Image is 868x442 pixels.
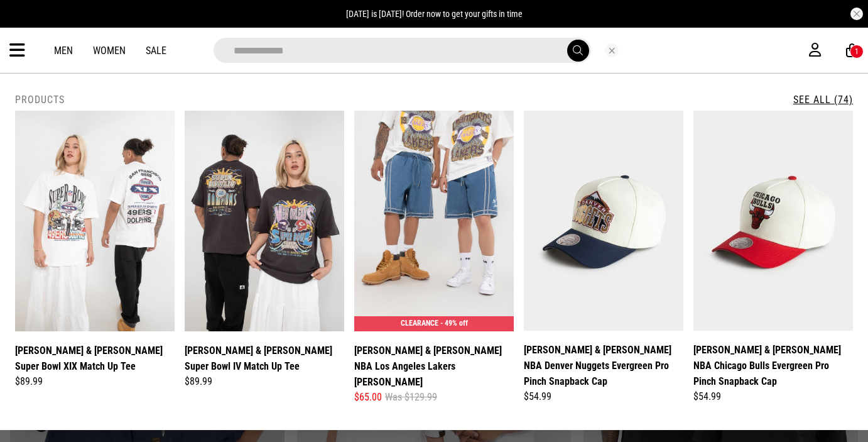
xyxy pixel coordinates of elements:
[54,45,73,57] a: Men
[15,94,65,106] h2: Products
[385,390,437,405] span: Was $129.99
[693,342,853,389] a: [PERSON_NAME] & [PERSON_NAME] NBA Chicago Bulls Evergreen Pro Pinch Snapback Cap
[15,374,175,389] div: $89.99
[793,94,853,106] a: See All (74)
[185,374,344,389] div: $89.99
[354,390,382,405] span: $65.00
[855,47,859,56] div: 1
[401,319,438,328] span: CLEARANCE
[15,111,175,331] img: Mitchell & Ness Super Bowl Xix Match Up Tee in White
[10,5,48,43] button: Open LiveChat chat widget
[354,343,514,390] a: [PERSON_NAME] & [PERSON_NAME] NBA Los Angeles Lakers [PERSON_NAME]
[185,111,344,331] img: Mitchell & Ness Super Bowl Iv Match Up Tee in Black
[146,45,166,57] a: Sale
[346,9,523,19] span: [DATE] is [DATE]! Order now to get your gifts in time
[185,343,344,374] a: [PERSON_NAME] & [PERSON_NAME] Super Bowl IV Match Up Tee
[15,343,175,374] a: [PERSON_NAME] & [PERSON_NAME] Super Bowl XIX Match Up Tee
[354,111,514,331] img: Mitchell & Ness Nba Los Angeles Lakers Denim Short in Blue
[440,319,468,328] span: - 49% off
[524,342,683,389] a: [PERSON_NAME] & [PERSON_NAME] NBA Denver Nuggets Evergreen Pro Pinch Snapback Cap
[524,111,683,331] img: Mitchell & Ness Nba Denver Nuggets Evergreen Pro Pinch Snapback Cap in White
[846,44,858,57] a: 1
[93,45,126,57] a: Women
[693,389,853,404] div: $54.99
[524,389,683,404] div: $54.99
[693,111,853,331] img: Mitchell & Ness Nba Chicago Bulls Evergreen Pro Pinch Snapback Cap in White
[605,43,619,57] button: Close search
